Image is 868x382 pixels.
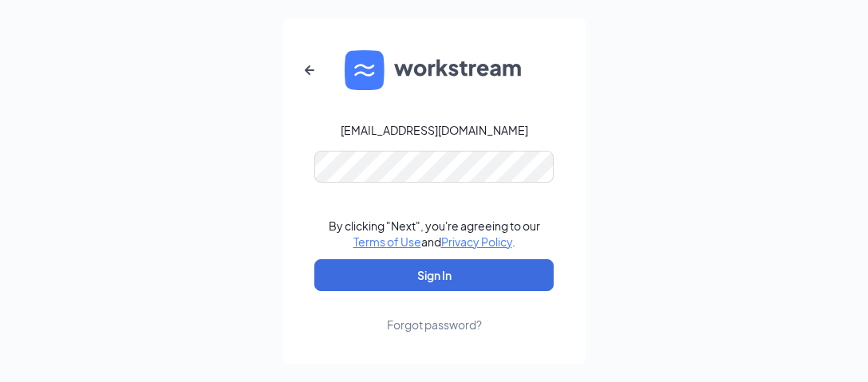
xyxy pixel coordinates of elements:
[441,234,512,249] a: Privacy Policy
[387,317,482,333] div: Forgot password?
[341,122,528,138] div: [EMAIL_ADDRESS][DOMAIN_NAME]
[290,51,329,89] button: ArrowLeftNew
[387,291,482,333] a: Forgot password?
[345,50,523,90] img: WS logo and Workstream text
[314,259,554,291] button: Sign In
[300,61,319,80] svg: ArrowLeftNew
[353,234,421,249] a: Terms of Use
[329,218,540,250] div: By clicking "Next", you're agreeing to our and .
